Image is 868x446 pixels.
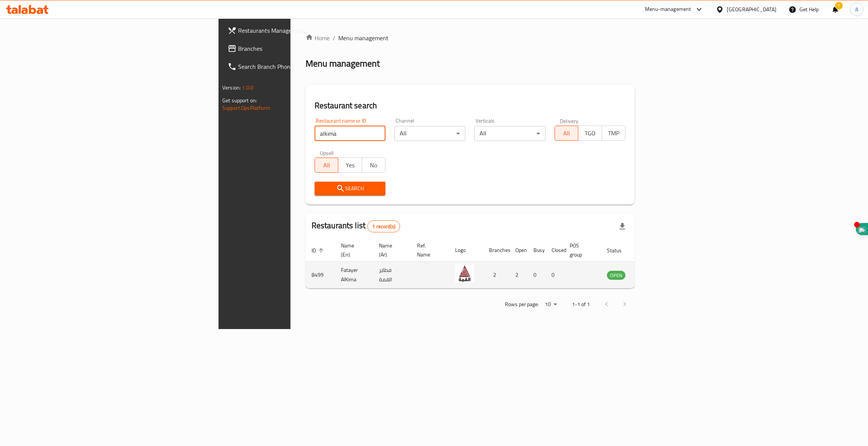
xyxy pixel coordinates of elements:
[455,264,474,283] img: Fatayer AlKima
[222,83,241,93] span: Version:
[509,262,527,288] td: 2
[341,241,364,259] span: Name (En)
[365,160,382,171] span: No
[312,246,326,255] span: ID
[578,126,602,141] button: TGO
[368,223,400,230] span: 1 record(s)
[315,100,625,111] h2: Restaurant search
[483,239,509,262] th: Branches
[607,246,631,255] span: Status
[315,126,385,141] input: Search for restaurant name or ID..
[546,239,564,262] th: Closed
[242,83,254,93] span: 1.0.0
[727,5,776,14] div: [GEOGRAPHIC_DATA]
[306,239,666,288] table: enhanced table
[605,128,622,139] span: TMP
[320,150,334,155] label: Upsell
[367,220,400,232] div: Total records count
[338,158,362,173] button: Yes
[572,300,590,309] p: 1-1 of 1
[379,241,402,259] span: Name (Ar)
[483,262,509,288] td: 2
[581,128,599,139] span: TGO
[222,103,270,113] a: Support.OpsPlatform
[527,262,546,288] td: 0
[505,300,539,309] p: Rows per page:
[417,241,440,259] span: Ref. Name
[373,262,411,288] td: فطاير القمة
[509,239,527,262] th: Open
[306,58,380,70] h2: Menu management
[607,271,625,280] div: OPEN
[555,126,578,141] button: All
[315,182,385,196] button: Search
[602,126,625,141] button: TMP
[546,262,564,288] td: 0
[222,39,364,58] a: Branches
[542,299,560,310] div: Rows per page:
[474,126,545,141] div: All
[394,126,465,141] div: All
[222,96,257,105] span: Get support on:
[318,160,335,171] span: All
[527,239,546,262] th: Busy
[855,5,858,14] span: A
[312,220,400,232] h2: Restaurants list
[238,26,358,35] span: Restaurants Management
[321,184,379,193] span: Search
[607,271,625,280] span: OPEN
[222,58,364,76] a: Search Branch Phone
[306,33,634,42] nav: breadcrumb
[560,118,579,123] label: Delivery
[645,5,691,14] div: Menu-management
[613,217,631,235] div: Export file
[238,44,358,53] span: Branches
[341,160,359,171] span: Yes
[449,239,483,262] th: Logo
[238,62,358,71] span: Search Branch Phone
[570,241,592,259] span: POS group
[362,158,385,173] button: No
[558,128,575,139] span: All
[315,158,338,173] button: All
[222,21,364,39] a: Restaurants Management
